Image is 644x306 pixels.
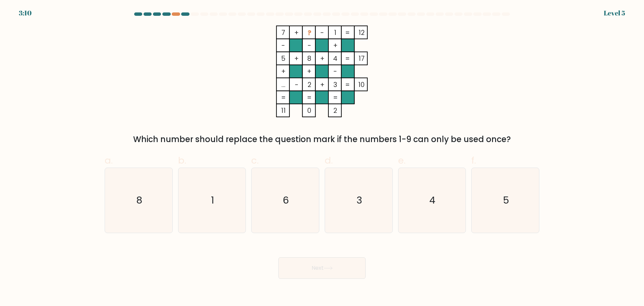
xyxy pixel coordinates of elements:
[333,54,337,63] tspan: 4
[308,28,311,38] tspan: ?
[333,106,337,115] tspan: 2
[136,193,142,207] text: 8
[359,80,365,89] tspan: 10
[345,54,350,63] tspan: =
[211,193,214,207] text: 1
[334,28,336,38] tspan: 1
[359,28,365,38] tspan: 12
[251,154,259,167] span: c.
[278,257,366,279] button: Next
[359,54,365,63] tspan: 17
[333,80,337,89] tspan: 3
[294,54,299,63] tspan: +
[325,154,333,167] span: d.
[308,41,311,50] tspan: -
[604,8,625,18] div: Level 5
[281,80,285,89] tspan: ...
[320,80,325,89] tspan: +
[307,106,311,115] tspan: 0
[294,28,299,38] tspan: +
[333,41,338,50] tspan: +
[308,80,311,89] tspan: 2
[307,54,311,63] tspan: 8
[398,154,406,167] span: e.
[333,67,337,76] tspan: -
[345,28,350,38] tspan: =
[345,80,350,89] tspan: =
[19,8,32,18] div: 3:10
[281,67,286,76] tspan: +
[333,93,338,102] tspan: =
[321,28,324,38] tspan: -
[307,67,312,76] tspan: +
[105,154,113,167] span: a.
[357,193,362,207] text: 3
[283,193,289,207] text: 6
[109,133,535,145] div: Which number should replace the question mark if the numbers 1-9 can only be used once?
[281,28,285,38] tspan: 7
[430,193,436,207] text: 4
[320,54,325,63] tspan: +
[281,54,285,63] tspan: 5
[281,93,286,102] tspan: =
[281,41,285,50] tspan: -
[503,193,509,207] text: 5
[281,106,286,115] tspan: 11
[295,80,299,89] tspan: -
[307,93,312,102] tspan: =
[178,154,186,167] span: b.
[471,154,476,167] span: f.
